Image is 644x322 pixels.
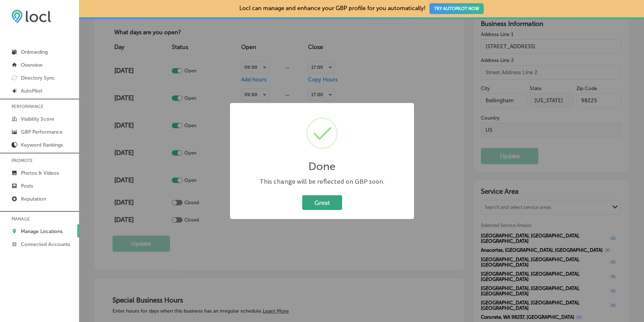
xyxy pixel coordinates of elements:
[21,75,55,81] p: Directory Sync
[237,177,407,186] div: This change will be reflected on GBP soon.
[21,170,59,176] p: Photos & Videos
[21,116,54,122] p: Visibility Score
[302,195,342,210] button: Great
[21,62,42,68] p: Overview
[21,129,63,135] p: GBP Performance
[11,9,51,23] img: 6efc1275baa40be7c98c3b36c6bfde44.png
[21,183,33,189] p: Posts
[21,241,70,247] p: Connected Accounts
[429,3,484,14] button: TRY AUTOPILOT NOW
[21,228,63,234] p: Manage Locations
[21,196,46,202] p: Reputation
[21,49,48,55] p: Onboarding
[21,142,63,148] p: Keyword Rankings
[308,160,336,173] h2: Done
[21,88,42,94] p: AutoPilot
